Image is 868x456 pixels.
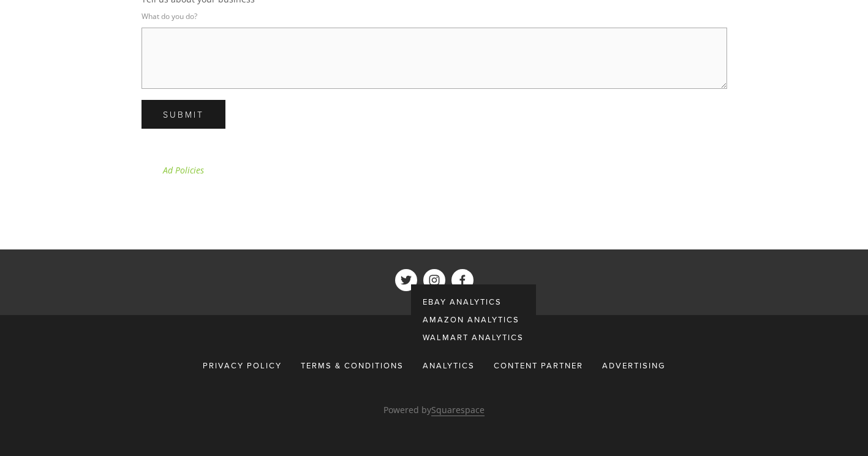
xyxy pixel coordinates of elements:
[486,354,591,376] a: Content Partner
[301,360,404,371] span: Terms & Conditions
[431,404,485,416] a: Squarespace
[423,269,445,291] a: ShelfTrend
[142,402,727,417] p: Powered by
[395,269,417,291] a: ShelfTrend
[602,360,665,371] span: Advertising
[411,292,536,310] a: eBay Analytics
[423,296,502,307] span: eBay Analytics
[423,332,524,343] span: Walmart Analytics
[142,7,727,25] p: What do you do?
[203,360,282,371] span: Privacy Policy
[411,311,536,329] a: Amazon Analytics
[594,354,665,376] a: Advertising
[411,329,536,346] a: Walmart Analytics
[451,269,474,291] a: ShelfTrend
[203,354,290,376] a: Privacy Policy
[293,354,412,376] a: Terms & Conditions
[163,108,204,120] span: Submit
[423,314,519,325] span: Amazon Analytics
[494,360,583,371] span: Content Partner
[415,354,483,376] div: Analytics
[142,100,225,129] button: SubmitSubmit
[163,164,204,176] a: Ad Policies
